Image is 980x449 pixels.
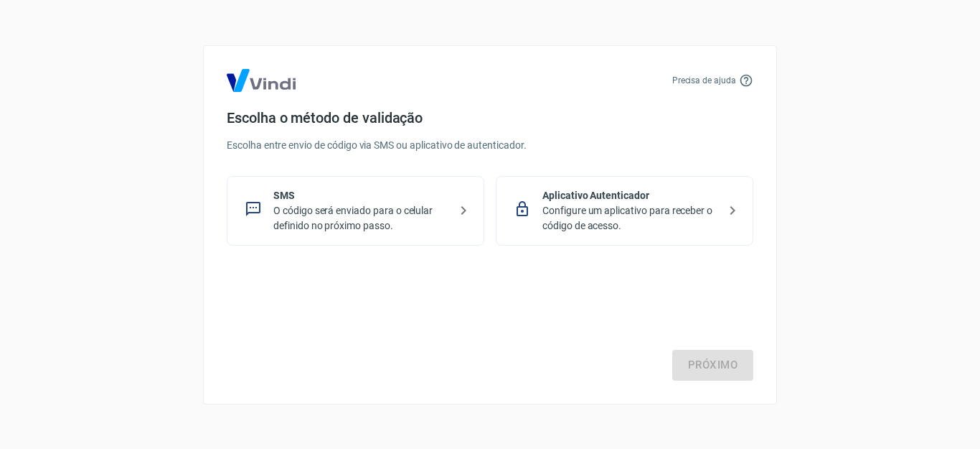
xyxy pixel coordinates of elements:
div: SMSO código será enviado para o celular definido no próximo passo. [227,176,484,246]
img: Logo Vind [227,69,296,92]
p: O código será enviado para o celular definido no próximo passo. [273,203,449,233]
p: Escolha entre envio de código via SMS ou aplicativo de autenticador. [227,138,753,153]
p: SMS [273,188,449,203]
div: Aplicativo AutenticadorConfigure um aplicativo para receber o código de acesso. [496,176,753,246]
p: Precisa de ajuda [672,74,736,87]
h4: Escolha o método de validação [227,109,753,126]
p: Configure um aplicativo para receber o código de acesso. [542,203,718,233]
p: Aplicativo Autenticador [542,188,718,203]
